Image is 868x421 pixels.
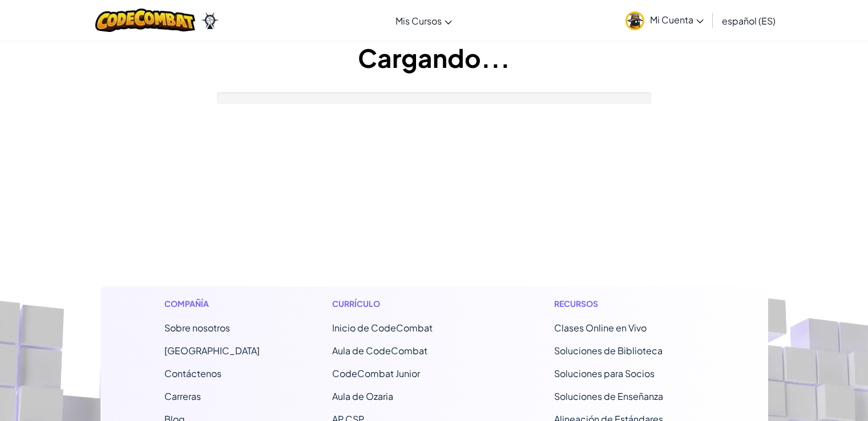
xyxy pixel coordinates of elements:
a: Sobre nosotros [164,322,230,334]
a: Mi Cuenta [620,2,709,38]
a: Aula de Ozaria [332,390,393,402]
a: Soluciones de Enseñanza [554,390,663,402]
a: Soluciones de Biblioteca [554,345,663,357]
span: Mis Cursos [395,15,442,27]
h1: Compañía [164,298,260,310]
a: Soluciones para Socios [554,367,655,379]
a: Clases Online en Vivo [554,322,647,334]
a: [GEOGRAPHIC_DATA] [164,345,260,357]
a: Mis Cursos [390,5,458,36]
span: Mi Cuenta [650,14,704,26]
img: Ozaria [201,12,219,29]
img: avatar [625,11,644,30]
span: Contáctenos [164,367,221,379]
img: CodeCombat logo [95,9,195,32]
span: Inicio de CodeCombat [332,322,433,334]
span: español (ES) [722,15,776,27]
a: Carreras [164,390,201,402]
a: Aula de CodeCombat [332,345,427,357]
h1: Recursos [554,298,704,310]
a: CodeCombat Junior [332,367,420,379]
h1: Currículo [332,298,482,310]
a: español (ES) [716,5,781,36]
